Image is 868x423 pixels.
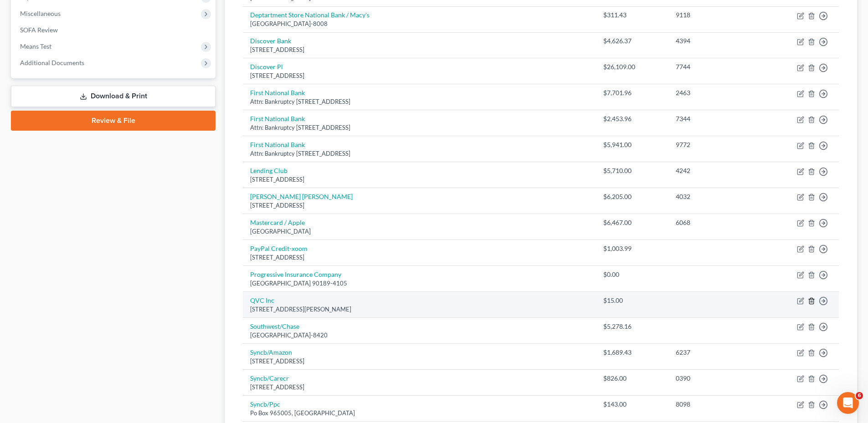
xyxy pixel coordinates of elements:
[603,244,661,253] div: $1,003.99
[250,383,589,392] div: [STREET_ADDRESS]
[250,227,589,236] div: [GEOGRAPHIC_DATA]
[603,218,661,227] div: $6,467.00
[250,149,589,158] div: Attn: Bankruptcy [STREET_ADDRESS]
[20,10,61,17] span: Miscellaneous
[676,62,755,71] div: 7744
[250,270,341,278] a: Progressive Insurance Company
[250,167,288,174] a: Lending Club
[20,59,84,66] span: Additional Documents
[250,123,589,132] div: Attn: Bankruptcy [STREET_ADDRESS]
[250,37,291,45] a: Discover Bank
[856,392,863,399] span: 6
[250,331,589,340] div: [GEOGRAPHIC_DATA]-8420
[676,114,755,123] div: 7344
[250,348,292,356] a: Syncb/Amazon
[603,10,661,20] div: $311.43
[250,296,274,304] a: QVC Inc
[20,42,51,50] span: Means Test
[20,26,58,34] span: SOFA Review
[250,11,370,19] a: Deptartment Store National Bank / Macy's
[250,245,308,252] a: PayPal Credit-xoom
[250,115,305,122] a: First National Bank
[676,88,755,97] div: 2463
[250,279,589,288] div: [GEOGRAPHIC_DATA] 90189-4105
[250,71,589,80] div: [STREET_ADDRESS]
[676,10,755,20] div: 9118
[603,114,661,123] div: $2,453.96
[250,357,589,366] div: [STREET_ADDRESS]
[603,374,661,383] div: $826.00
[676,166,755,175] div: 4242
[250,400,280,408] a: Syncb/Ppc
[250,97,589,106] div: Attn: Bankruptcy [STREET_ADDRESS]
[676,400,755,409] div: 8098
[250,322,299,330] a: Southwest/Chase
[250,46,589,54] div: [STREET_ADDRESS]
[603,192,661,201] div: $6,205.00
[676,348,755,357] div: 6237
[250,374,289,382] a: Syncb/Carecr
[676,140,755,149] div: 9772
[250,201,589,210] div: [STREET_ADDRESS]
[250,63,283,71] a: Discover Pl
[676,218,755,227] div: 6068
[603,36,661,46] div: $4,626.37
[603,270,661,279] div: $0.00
[603,348,661,357] div: $1,689.43
[603,140,661,149] div: $5,941.00
[11,86,216,107] a: Download & Print
[603,88,661,97] div: $7,701.96
[250,409,589,418] div: Po Box 965005, [GEOGRAPHIC_DATA]
[603,400,661,409] div: $143.00
[13,22,216,38] a: SOFA Review
[250,175,589,184] div: [STREET_ADDRESS]
[250,141,305,148] a: First National Bank
[250,193,353,200] a: [PERSON_NAME] [PERSON_NAME]
[676,192,755,201] div: 4032
[676,36,755,46] div: 4394
[603,62,661,71] div: $26,109.00
[676,374,755,383] div: 0390
[250,253,589,262] div: [STREET_ADDRESS]
[11,111,216,131] a: Review & File
[837,392,859,414] iframe: Intercom live chat
[603,296,661,305] div: $15.00
[250,219,305,226] a: Mastercard / Apple
[250,89,305,97] a: First National Bank
[250,20,589,28] div: [GEOGRAPHIC_DATA]-8008
[603,166,661,175] div: $5,710.00
[603,322,661,331] div: $5,278.16
[250,305,589,314] div: [STREET_ADDRESS][PERSON_NAME]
